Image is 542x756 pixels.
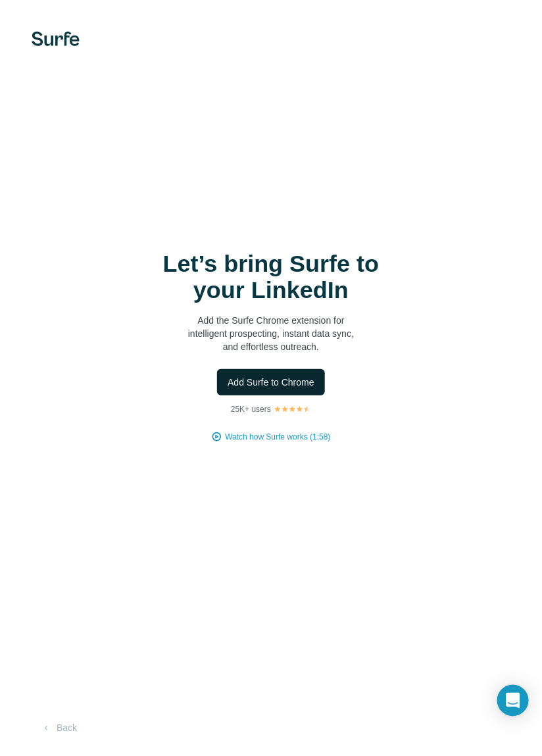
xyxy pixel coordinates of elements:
button: Add Surfe to Chrome [217,369,325,395]
h1: Let’s bring Surfe to your LinkedIn [139,251,403,303]
p: 25K+ users [231,403,271,415]
button: Watch how Surfe works (1:58) [225,431,330,443]
img: Rating Stars [274,405,311,413]
span: Add Surfe to Chrome [228,376,314,389]
p: Add the Surfe Chrome extension for intelligent prospecting, instant data sync, and effortless out... [139,314,403,353]
div: Open Intercom Messenger [497,685,529,717]
button: Back [32,717,86,740]
img: Surfe's logo [32,32,80,46]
